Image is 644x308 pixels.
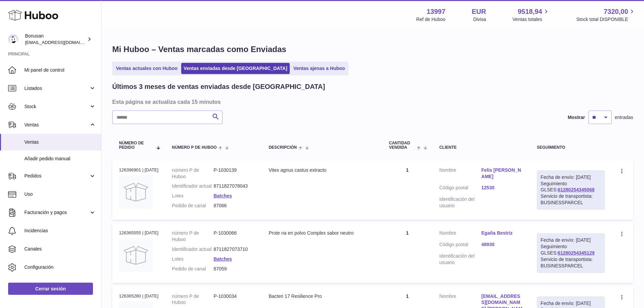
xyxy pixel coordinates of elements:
[25,40,99,45] span: [EMAIL_ADDRESS][DOMAIN_NAME]
[24,173,89,179] span: Pedidos
[439,185,481,193] dt: Código postal
[214,230,255,243] dd: P-1030066
[24,228,96,234] span: Incidencias
[518,7,542,16] span: 9518,94
[481,241,523,248] a: 48930
[119,141,152,150] span: Número de pedido
[172,145,217,150] span: número P de Huboo
[114,63,180,74] a: Ventas actuales con Huboo
[416,16,445,23] div: Ref de Huboo
[537,233,605,273] div: Seguimiento GLSES:
[473,16,486,23] div: Divisa
[439,253,481,266] dt: Identificación del usuario
[119,230,159,236] div: 126365555 | [DATE]
[24,246,96,252] span: Canales
[558,187,595,192] a: 61280254345068
[24,85,89,92] span: Listados
[8,34,18,44] img: internalAdmin-13997@internal.huboo.com
[541,256,601,269] div: Servicio de transportista: BUSINESSPARCEL
[615,114,633,121] span: entradas
[24,191,96,197] span: Uso
[382,160,433,220] td: 1
[24,209,89,216] span: Facturación y pagos
[439,241,481,250] dt: Código postal
[172,230,214,243] dt: número P de Huboo
[172,183,214,189] dt: Identificador actual
[119,293,159,299] div: 126365280 | [DATE]
[269,230,376,236] div: Prote na en polvo Complex sabor neutro
[541,237,601,243] div: Fecha de envío: [DATE]
[541,174,601,181] div: Fecha de envío: [DATE]
[389,141,415,150] span: Cantidad vendida
[576,7,636,23] a: 7320,00 Stock total DISPONIBLE
[558,250,595,256] a: 61280254345129
[269,293,376,300] div: Bacteri 17 Resilience Pro
[172,266,214,272] dt: Pedido de canal
[481,167,523,180] a: Felis [PERSON_NAME]
[24,139,96,145] span: Ventas
[512,7,550,23] a: 9518,94 Ventas totales
[512,16,550,23] span: Ventas totales
[214,167,255,180] dd: P-1030139
[214,246,255,253] dd: 8711827073710
[214,256,232,262] a: Batches
[24,67,96,73] span: Mi panel de control
[172,193,214,199] dt: Lotes
[481,185,523,191] a: 12530
[112,98,631,105] h3: Esta página se actualiza cada 15 minutos
[576,16,636,23] span: Stock total DISPONIBLE
[172,246,214,253] dt: Identificador actual
[269,145,297,150] span: Descripción
[172,203,214,209] dt: Pedido de canal
[537,145,605,150] div: Seguimiento
[568,114,585,121] label: Mostrar
[439,167,481,182] dt: Nombre
[439,230,481,238] dt: Nombre
[269,167,376,173] div: Vitex agnus castus extracto
[8,283,93,295] a: Cerrar sesión
[214,203,255,209] dd: 87066
[24,122,89,128] span: Ventas
[24,264,96,270] span: Configuración
[537,170,605,210] div: Seguimiento GLSES:
[604,7,628,16] span: 7320,00
[172,256,214,262] dt: Lotes
[24,156,96,162] span: Añadir pedido manual
[214,293,255,306] dd: P-1030034
[291,63,348,74] a: Ventas ajenas a Huboo
[25,33,86,46] div: Bonusan
[172,167,214,180] dt: número P de Huboo
[382,223,433,283] td: 1
[24,103,89,110] span: Stock
[214,183,255,189] dd: 8711827078043
[439,196,481,209] dt: Identificación del usuario
[119,167,159,173] div: 126396901 | [DATE]
[541,300,601,307] div: Fecha de envío: [DATE]
[439,145,523,150] div: Cliente
[172,293,214,306] dt: número P de Huboo
[214,266,255,272] dd: 87059
[541,193,601,206] div: Servicio de transportista: BUSINESSPARCEL
[119,238,153,272] img: no-photo.jpg
[112,44,633,55] h1: Mi Huboo – Ventas marcadas como Enviadas
[214,193,232,198] a: Batches
[472,7,486,16] strong: EUR
[181,63,290,74] a: Ventas enviadas desde [GEOGRAPHIC_DATA]
[119,175,153,209] img: no-photo.jpg
[112,82,325,91] h2: Últimos 3 meses de ventas enviadas desde [GEOGRAPHIC_DATA]
[427,7,446,16] strong: 13997
[481,230,523,236] a: Egaña Bestriz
